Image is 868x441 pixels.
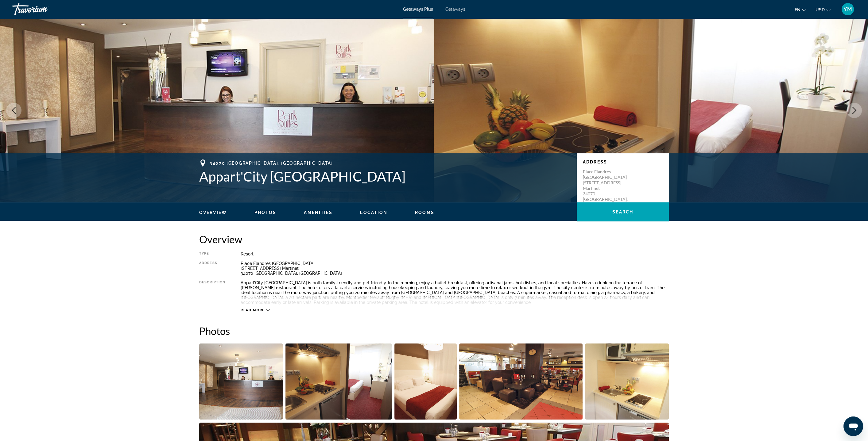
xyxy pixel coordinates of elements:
[254,210,277,215] span: Photos
[6,103,21,118] button: Previous image
[583,169,632,208] p: Place Flandres [GEOGRAPHIC_DATA] [STREET_ADDRESS] Martinet 34070 [GEOGRAPHIC_DATA], [GEOGRAPHIC_D...
[415,210,434,215] span: Rooms
[241,308,265,312] span: Read more
[403,7,433,12] a: Getaways Plus
[199,210,227,215] button: Overview
[254,210,277,215] button: Photos
[795,5,806,14] button: Change language
[241,251,669,256] div: Resort
[816,7,825,12] span: USD
[199,343,283,420] button: Open full-screen image slider
[210,161,333,166] span: 34070 [GEOGRAPHIC_DATA], [GEOGRAPHIC_DATA]
[304,210,332,215] span: Amenities
[612,209,633,214] span: Search
[199,280,225,305] div: Description
[199,210,227,215] span: Overview
[304,210,332,215] button: Amenities
[843,6,852,12] span: YM
[360,210,387,215] button: Location
[577,202,669,221] button: Search
[199,233,669,245] h2: Overview
[847,103,862,118] button: Next image
[12,1,74,17] a: Travorium
[241,308,270,313] button: Read more
[285,343,392,420] button: Open full-screen image slider
[199,325,669,337] h2: Photos
[585,343,669,420] button: Open full-screen image slider
[445,7,465,12] a: Getaways
[394,343,457,420] button: Open full-screen image slider
[840,3,856,16] button: User Menu
[241,261,669,276] div: Place Flandres [GEOGRAPHIC_DATA] [STREET_ADDRESS] Martinet 34070 [GEOGRAPHIC_DATA], [GEOGRAPHIC_D...
[459,343,583,420] button: Open full-screen image slider
[583,159,663,164] p: Address
[843,416,863,436] iframe: Кнопка для запуску вікна повідомлень
[199,261,225,276] div: Address
[199,251,225,256] div: Type
[415,210,434,215] button: Rooms
[199,168,571,184] h1: Appart'City [GEOGRAPHIC_DATA]
[816,5,831,14] button: Change currency
[241,280,669,305] div: Appart’City [GEOGRAPHIC_DATA] is both family-friendly and pet friendly. In the morning, enjoy a b...
[795,7,800,12] span: en
[360,210,387,215] span: Location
